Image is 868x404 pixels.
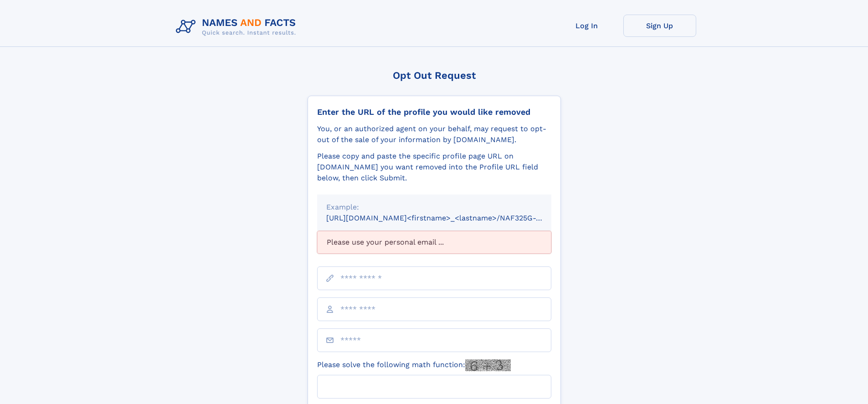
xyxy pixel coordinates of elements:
a: Log In [550,15,623,37]
div: Example: [326,202,542,213]
img: Logo Names and Facts [172,15,303,39]
div: Please use your personal email ... [317,231,551,254]
small: [URL][DOMAIN_NAME]<firstname>_<lastname>/NAF325G-xxxxxxxx [326,214,569,222]
div: Enter the URL of the profile you would like removed [317,107,551,117]
div: Opt Out Request [308,70,561,81]
label: Please solve the following math function: [317,359,511,371]
div: You, or an authorized agent on your behalf, may request to opt-out of the sale of your informatio... [317,123,551,145]
div: Please copy and paste the specific profile page URL on [DOMAIN_NAME] you want removed into the Pr... [317,151,551,184]
a: Sign Up [623,15,696,37]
